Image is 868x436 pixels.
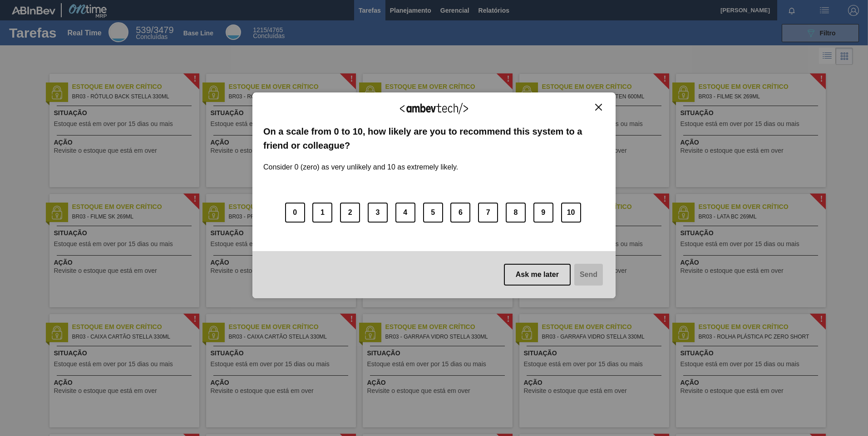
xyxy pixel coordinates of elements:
[506,203,526,223] button: 8
[368,203,388,223] button: 3
[450,203,470,223] button: 6
[263,125,605,152] label: On a scale from 0 to 10, how likely are you to recommend this system to a friend or colleague?
[312,203,332,223] button: 1
[592,103,605,111] button: Close
[423,203,443,223] button: 5
[400,103,468,114] img: Logo Ambevtech
[285,203,305,223] button: 0
[478,203,498,223] button: 7
[263,152,458,171] label: Consider 0 (zero) as very unlikely and 10 as extremely likely.
[533,203,553,223] button: 9
[561,203,581,223] button: 10
[504,264,571,286] button: Ask me later
[595,104,602,111] img: Close
[340,203,360,223] button: 2
[395,203,415,223] button: 4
